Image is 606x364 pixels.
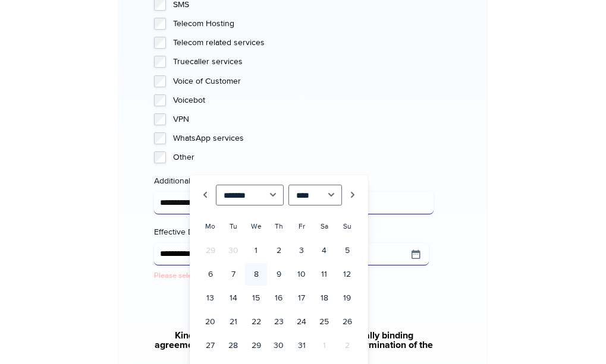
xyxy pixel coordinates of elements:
a: 8 [245,263,266,286]
label: Truecaller services [173,56,434,68]
span: Sunday [343,222,351,231]
a: 21 [222,311,244,333]
a: 16 [268,287,290,309]
a: 2 [268,239,290,262]
a: 28 [222,334,244,357]
a: 22 [245,311,266,333]
a: 12 [336,263,357,286]
a: 24 [291,311,312,333]
label: VPN [173,113,434,125]
span: 1 [313,334,335,357]
a: 26 [336,311,357,333]
span: Wednesday [251,222,262,231]
a: 17 [291,287,312,309]
select: Select month [216,185,284,205]
a: 10 [291,263,312,286]
a: 31 [291,334,312,357]
span: Friday [299,222,305,231]
a: 15 [245,287,266,309]
span: Monday [205,222,215,231]
a: 30 [268,334,290,357]
a: Kindly Note: This document constitutes a legally binding agreement between both parties regarding... [154,331,434,359]
a: 4 [313,239,335,262]
a: 19 [336,287,357,309]
label: Voicebot [173,94,434,106]
a: 25 [313,311,335,333]
label: Telecom Hosting [173,18,434,30]
label: Additional Details of Deactivation [154,175,434,187]
a: 6 [200,263,221,286]
a: 5 [336,239,357,262]
select: Select year [288,185,342,205]
label: Telecom related services [173,37,434,49]
a: 18 [313,287,335,309]
label: Effective Date [154,226,434,238]
span: 2 [336,334,357,357]
span: Thursday [275,222,283,231]
a: 29 [245,334,266,357]
label: Voice of Customer [173,75,434,87]
a: 13 [200,287,221,309]
span: 30 [222,239,244,262]
label: Other [173,151,434,163]
div: Please select a date at least 30 days from [DATE]. [154,270,434,281]
span: Tuesday [230,222,237,231]
span: Saturday [321,222,328,231]
a: 14 [222,287,244,309]
label: WhatsApp services [173,132,434,144]
a: 20 [200,311,221,333]
a: 1 [245,239,266,262]
span: 29 [200,239,221,262]
a: Prev [199,185,211,205]
a: 11 [313,263,335,286]
a: Next [347,185,359,205]
a: 3 [291,239,312,262]
a: 9 [268,263,290,286]
a: 7 [222,263,244,286]
a: 23 [268,311,290,333]
a: 27 [200,334,221,357]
